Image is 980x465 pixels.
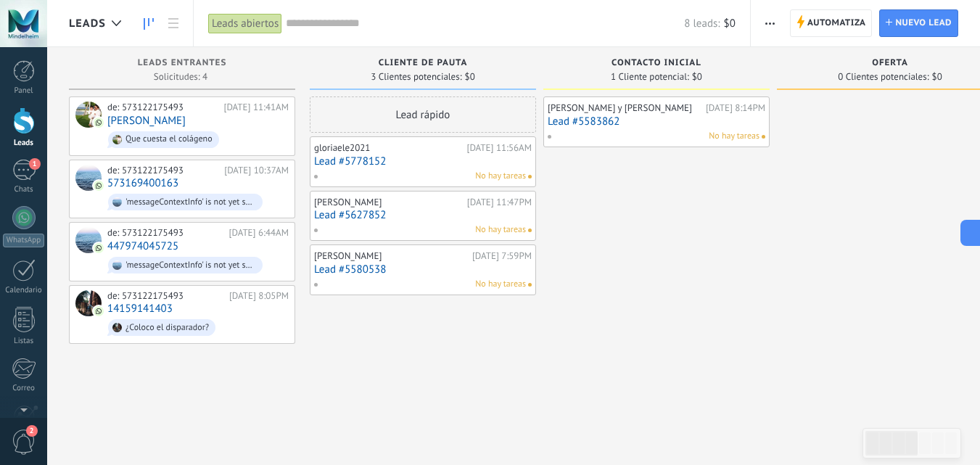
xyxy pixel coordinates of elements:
span: 1 [29,158,41,170]
div: [DATE] 6:44AM [229,227,289,239]
div: Lead rápido [310,96,536,133]
div: de: 573122175493 [107,165,219,176]
div: [DATE] 11:41AM [223,102,289,113]
a: [PERSON_NAME] [107,115,186,127]
div: de: 573122175493 [107,102,218,113]
div: Contacto Inicial [551,58,762,70]
div: [DATE] 11:56AM [466,142,532,154]
span: Contacto Inicial [612,58,701,68]
a: 573169400163 [107,177,178,189]
div: [DATE] 7:59PM [472,250,532,262]
div: Chats [3,185,45,194]
div: de: 573122175493 [107,290,224,302]
div: [DATE] 10:37AM [224,165,289,176]
button: Más [759,9,781,37]
div: de: 573122175493 [107,227,224,239]
a: Automatiza [790,9,873,37]
span: 0 Clientes potenciales: [838,73,928,81]
div: Camilo Prieto Escandon [75,102,102,128]
span: $0 [465,73,475,81]
a: Lista [161,9,186,38]
div: [PERSON_NAME] [314,250,469,262]
a: 447974045725 [107,240,178,252]
div: [PERSON_NAME] [314,197,464,208]
span: $0 [724,17,736,30]
span: 3 Clientes potenciales: [371,73,461,81]
span: Leads [69,17,106,30]
img: com.amocrm.amocrmwa.svg [94,306,104,316]
span: Automatiza [807,10,866,36]
span: No hay tareas [475,278,526,291]
div: 'messageContextInfo' is not yet supported. Use your device to view this message. [125,197,256,207]
span: 8 leads: [684,17,720,30]
span: Oferta [872,58,908,68]
span: No hay nada asignado [762,135,765,139]
span: $0 [692,73,702,81]
div: Leads abiertos [208,13,282,34]
span: Leads Entrantes [138,58,227,68]
div: WhatsApp [3,234,44,247]
span: Nuevo lead [895,10,952,36]
span: Solicitudes: 4 [154,73,207,81]
a: Lead #5580538 [314,263,532,276]
div: [DATE] 8:05PM [229,290,289,302]
a: Lead #5583862 [548,115,765,128]
div: ¿Coloco el disparador? [125,323,209,333]
div: Correo [3,384,45,393]
span: No hay nada asignado [528,283,532,287]
div: Calendario [3,286,45,295]
div: 14159141403 [75,290,102,316]
div: Que cuesta el colágeno [125,134,213,144]
a: 14159141403 [107,303,173,315]
img: com.amocrm.amocrmwa.svg [94,181,104,191]
div: Leads [3,139,45,148]
a: Leads [136,9,161,38]
span: Cliente de Pauta [379,58,468,68]
div: Listas [3,337,45,346]
a: Nuevo lead [879,9,958,37]
span: No hay tareas [709,130,759,143]
a: Lead #5778152 [314,155,532,168]
div: [DATE] 11:47PM [467,197,532,208]
span: $0 [932,73,942,81]
a: Lead #5627852 [314,209,532,221]
span: No hay nada asignado [528,175,532,178]
img: com.amocrm.amocrmwa.svg [94,118,104,128]
span: 2 [26,425,38,437]
span: No hay tareas [475,223,526,236]
div: Panel [3,86,45,96]
div: Leads Entrantes [76,58,288,70]
span: No hay nada asignado [528,229,532,232]
span: No hay tareas [475,170,526,183]
div: [PERSON_NAME] y [PERSON_NAME] [548,102,702,114]
span: 1 Cliente potencial: [611,73,689,81]
img: com.amocrm.amocrmwa.svg [94,243,104,253]
div: gloriaele2021 [314,142,463,154]
div: 447974045725 [75,227,102,253]
div: 573169400163 [75,165,102,191]
div: [DATE] 8:14PM [706,102,765,114]
div: 'messageContextInfo' is not yet supported. Use your device to view this message. [125,260,256,271]
div: Cliente de Pauta [317,58,529,70]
